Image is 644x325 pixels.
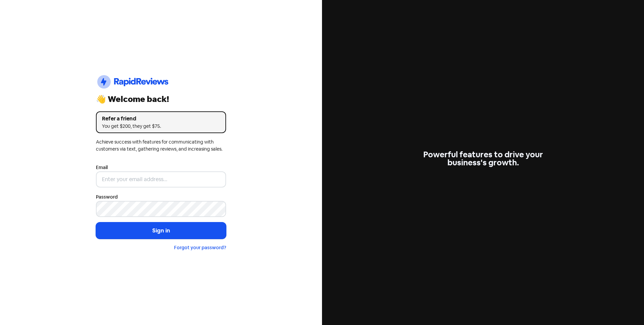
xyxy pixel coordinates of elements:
[102,115,220,123] div: Refer a friend
[418,151,548,167] div: Powerful features to drive your business's growth.
[174,245,226,251] a: Forgot your password?
[96,194,118,201] label: Password
[102,123,220,130] div: You get $200, they get $75.
[96,171,226,187] input: Enter your email address...
[96,139,226,153] div: Achieve success with features for communicating with customers via text, gathering reviews, and i...
[96,164,108,171] label: Email
[96,95,226,103] div: 👋 Welcome back!
[96,222,226,239] button: Sign in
